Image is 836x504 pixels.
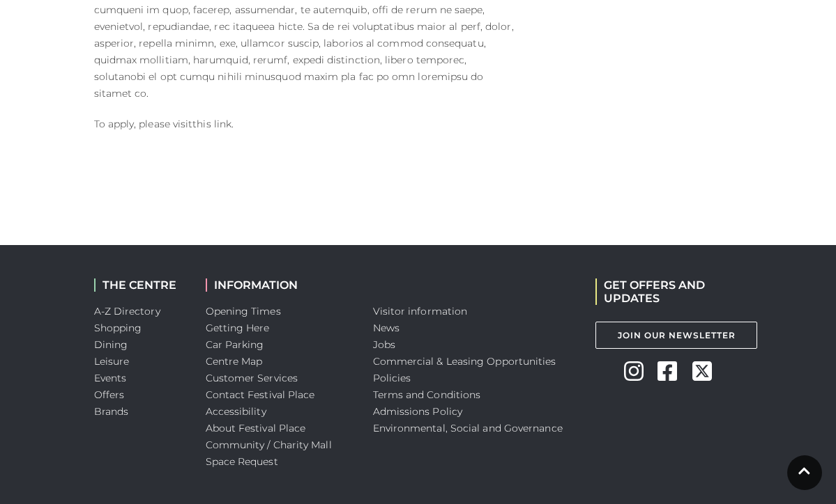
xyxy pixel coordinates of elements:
[206,322,270,334] a: Getting Here
[206,278,352,292] h2: INFORMATION
[206,388,315,401] a: Contact Festival Place
[373,372,411,384] a: Policies
[94,338,128,351] a: Dining
[94,116,519,132] p: To apply, please visit .
[373,338,395,351] a: Jobs
[373,355,556,368] a: Commercial & Leasing Opportunities
[206,422,306,434] a: About Festival Place
[94,278,185,292] h2: THE CENTRE
[94,322,142,334] a: Shopping
[206,355,263,368] a: Centre Map
[373,388,481,401] a: Terms and Conditions
[373,405,463,418] a: Admissions Policy
[94,405,129,418] a: Brands
[373,305,468,317] a: Visitor information
[595,322,757,349] a: Join Our Newsletter
[373,322,400,334] a: News
[206,372,298,384] a: Customer Services
[94,355,130,368] a: Leisure
[206,439,332,468] a: Community / Charity Mall Space Request
[94,372,127,384] a: Events
[373,422,563,434] a: Environmental, Social and Governance
[206,305,281,317] a: Opening Times
[192,118,231,130] a: this link
[595,278,742,305] h2: GET OFFERS AND UPDATES
[206,405,266,418] a: Accessibility
[206,338,264,351] a: Car Parking
[94,388,125,401] a: Offers
[94,305,160,317] a: A-Z Directory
